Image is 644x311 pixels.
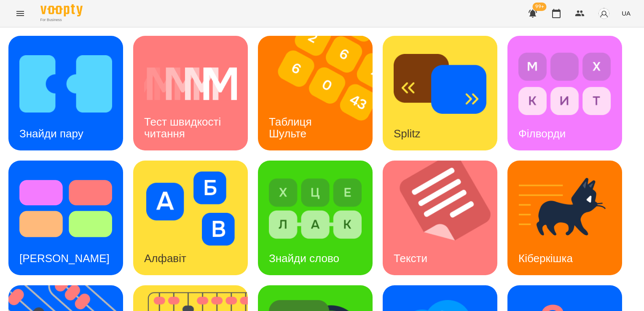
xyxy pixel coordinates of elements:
img: Таблиця Шульте [258,36,383,150]
a: SplitzSplitz [383,36,497,150]
a: КіберкішкаКіберкішка [507,161,622,275]
span: UA [622,9,631,18]
h3: Таблиця Шульте [269,115,315,139]
h3: Знайди слово [269,252,339,265]
img: Splitz [394,47,486,121]
a: Знайди словоЗнайди слово [258,161,373,275]
h3: Тексти [394,252,427,265]
span: For Business [40,17,83,23]
h3: Тест швидкості читання [144,115,224,139]
img: Кіберкішка [518,172,611,246]
h3: Алфавіт [144,252,186,265]
img: Алфавіт [144,172,237,246]
a: Тест швидкості читанняТест швидкості читання [133,36,248,150]
img: Voopty Logo [40,4,83,16]
span: 99+ [533,3,547,11]
img: Філворди [518,47,611,121]
a: ФілвордиФілворди [507,36,622,150]
h3: Філворди [518,127,566,140]
img: avatar_s.png [598,8,610,19]
button: Menu [10,3,30,24]
img: Тест швидкості читання [144,47,237,121]
button: UA [618,5,634,21]
a: ТекстиТексти [383,161,497,275]
h3: [PERSON_NAME] [19,252,110,265]
a: АлфавітАлфавіт [133,161,248,275]
h3: Кіберкішка [518,252,573,265]
img: Тексти [383,161,508,275]
a: Знайди паруЗнайди пару [8,36,123,150]
h3: Splitz [394,127,421,140]
a: Таблиця ШультеТаблиця Шульте [258,36,373,150]
h3: Знайди пару [19,127,83,140]
img: Тест Струпа [19,172,112,246]
img: Знайди слово [269,172,362,246]
img: Знайди пару [19,47,112,121]
a: Тест Струпа[PERSON_NAME] [8,161,123,275]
